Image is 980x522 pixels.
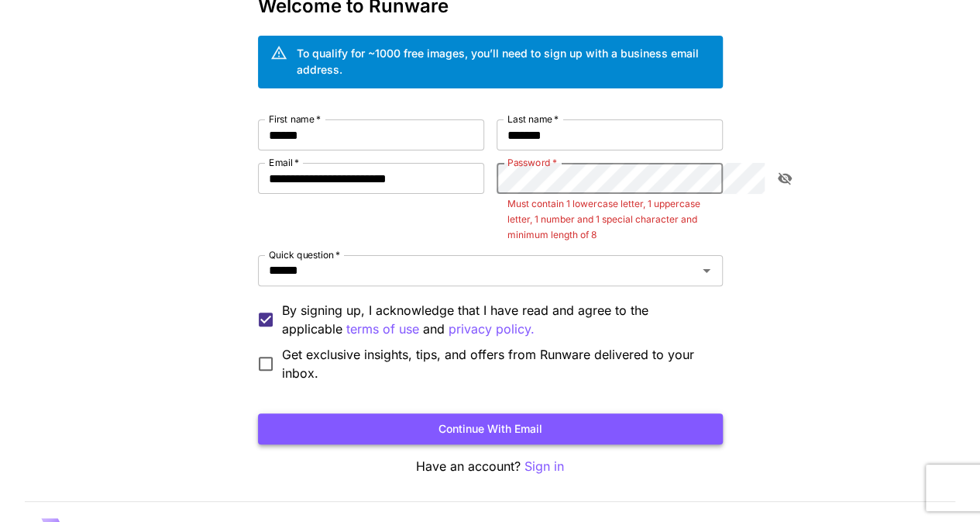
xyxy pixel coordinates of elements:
label: Email [269,156,299,169]
button: toggle password visibility [771,164,799,192]
button: Continue with email [258,413,723,445]
div: To qualify for ~1000 free images, you’ll need to sign up with a business email address. [297,45,710,78]
button: Sign in [524,457,564,476]
p: Must contain 1 lowercase letter, 1 uppercase letter, 1 number and 1 special character and minimum... [507,196,712,243]
p: Have an account? [258,457,723,476]
p: privacy policy. [449,320,535,339]
label: Quick question [269,248,340,261]
label: Password [507,156,557,169]
button: Open [696,260,717,282]
p: By signing up, I acknowledge that I have read and agree to the applicable and [282,301,710,339]
label: First name [269,112,321,126]
label: Last name [507,112,559,126]
p: terms of use [346,320,419,339]
button: By signing up, I acknowledge that I have read and agree to the applicable terms of use and [449,320,535,339]
button: By signing up, I acknowledge that I have read and agree to the applicable and privacy policy. [346,320,419,339]
span: Get exclusive insights, tips, and offers from Runware delivered to your inbox. [282,345,710,382]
